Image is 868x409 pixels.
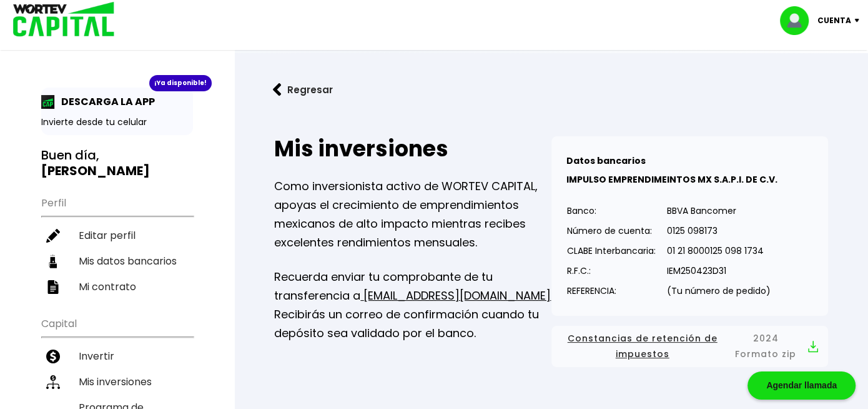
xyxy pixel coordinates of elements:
a: [EMAIL_ADDRESS][DOMAIN_NAME] [360,288,551,303]
a: Mi contrato [41,274,193,300]
img: datos-icon.10cf9172.svg [46,255,60,268]
p: DESCARGA LA APP [55,94,155,109]
img: app-icon [41,95,55,109]
h2: Mis inversiones [274,136,551,161]
p: Como inversionista activo de WORTEV CAPITAL, apoyas el crecimiento de emprendimientos mexicanos d... [274,177,551,252]
p: IEM250423D31 [667,261,771,280]
a: Mis datos bancarios [41,248,193,274]
div: ¡Ya disponible! [149,75,212,91]
img: inversiones-icon.6695dc30.svg [46,375,60,389]
img: editar-icon.952d3147.svg [46,229,60,243]
p: Número de cuenta: [567,221,656,240]
p: 0125 098173 [667,221,771,240]
a: Mis inversiones [41,369,193,395]
p: Cuenta [817,11,851,30]
div: Agendar llamada [747,371,856,400]
p: REFERENCIA: [567,281,656,300]
p: (Tu número de pedido) [667,281,771,300]
a: Editar perfil [41,223,193,248]
b: [PERSON_NAME] [41,162,150,179]
img: flecha izquierda [273,83,282,96]
button: Regresar [254,73,352,106]
p: CLABE Interbancaria: [567,241,656,260]
span: Constancias de retención de impuestos [561,331,724,362]
h3: Buen día, [41,148,193,179]
a: flecha izquierdaRegresar [254,73,848,106]
p: Banco: [567,201,656,220]
b: IMPULSO EMPRENDIMEINTOS MX S.A.P.I. DE C.V. [566,173,777,186]
p: 01 21 8000125 098 1734 [667,241,771,260]
p: BBVA Bancomer [667,201,771,220]
a: Invertir [41,343,193,369]
p: Recuerda enviar tu comprobante de tu transferencia a Recibirás un correo de confirmación cuando t... [274,268,551,343]
img: icon-down [851,19,868,23]
p: Invierte desde tu celular [41,116,193,129]
button: Constancias de retención de impuestos2024 Formato zip [561,331,818,362]
img: invertir-icon.b3b967d7.svg [46,350,60,363]
img: profile-image [780,6,817,35]
p: R.F.C.: [567,261,656,280]
img: contrato-icon.f2db500c.svg [46,280,60,294]
b: Datos bancarios [566,154,646,167]
ul: Perfil [41,189,193,300]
